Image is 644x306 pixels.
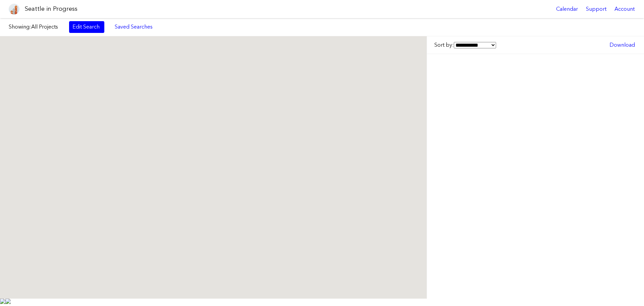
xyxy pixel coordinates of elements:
label: Showing: [9,23,62,31]
a: Saved Searches [111,21,156,33]
label: Sort by: [434,41,496,49]
select: Sort by: [454,42,496,48]
span: All Projects [31,24,58,30]
h1: Seattle in Progress [25,5,77,13]
img: favicon-96x96.png [9,4,19,14]
a: Edit Search [69,21,104,33]
a: Download [606,39,638,51]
